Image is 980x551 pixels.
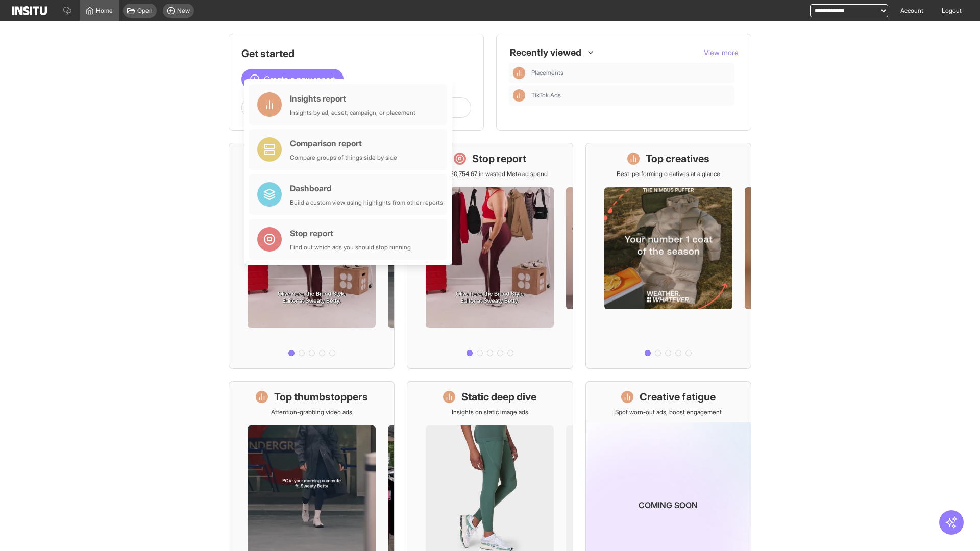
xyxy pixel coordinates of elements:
[290,92,415,105] div: Insights report
[407,143,573,369] a: Stop reportSave £20,754.67 in wasted Meta ad spend
[531,91,730,99] span: TikTok Ads
[704,47,739,58] button: View more
[646,152,709,166] h1: Top creatives
[617,170,720,178] p: Best-performing creatives at a glance
[274,390,368,404] h1: Top thumbstoppers
[531,91,561,99] span: TikTok Ads
[704,48,739,57] span: View more
[271,408,352,416] p: Attention-grabbing video ads
[137,7,153,15] span: Open
[241,46,471,61] h1: Get started
[290,137,397,149] div: Comparison report
[241,69,344,89] button: Create a new report
[290,227,411,239] div: Stop report
[290,198,443,207] div: Build a custom view using highlights from other reports
[432,170,548,178] p: Save £20,754.67 in wasted Meta ad spend
[585,143,751,369] a: Top creativesBest-performing creatives at a glance
[513,89,525,102] div: Insights
[290,182,443,194] div: Dashboard
[229,143,395,369] a: What's live nowSee all active ads instantly
[461,390,536,404] h1: Static deep dive
[531,69,730,77] span: Placements
[264,73,335,85] span: Create a new report
[177,7,190,15] span: New
[531,69,563,77] span: Placements
[290,243,411,252] div: Find out which ads you should stop running
[290,109,415,117] div: Insights by ad, adset, campaign, or placement
[290,154,397,162] div: Compare groups of things side by side
[12,6,47,15] img: Logo
[452,408,528,416] p: Insights on static image ads
[472,152,526,166] h1: Stop report
[513,67,525,79] div: Insights
[96,7,113,15] span: Home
